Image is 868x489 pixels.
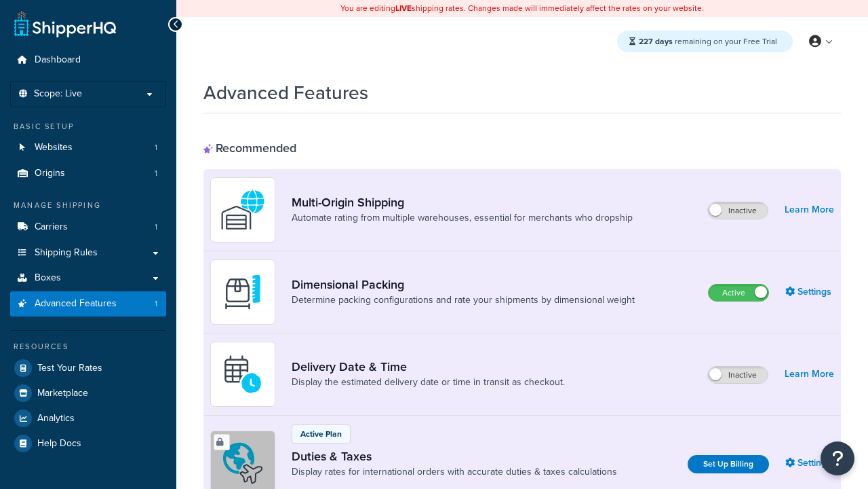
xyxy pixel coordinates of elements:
span: remaining on your Free Trial [639,35,777,48]
a: Dimensional Packing [292,277,635,292]
a: Boxes [10,266,166,291]
a: Test Your Rates [10,356,166,380]
span: Boxes [35,272,61,284]
span: Dashboard [35,54,81,66]
span: Test Your Rates [37,363,102,374]
a: Analytics [10,406,166,431]
div: Recommended [203,141,296,156]
a: Settings [785,283,834,302]
a: Determine packing configurations and rate your shipments by dimensional weight [292,293,635,307]
li: Advanced Features [10,291,166,316]
span: 1 [155,221,157,233]
li: Websites [10,135,166,160]
label: Active [709,285,768,301]
a: Automate rating from multiple warehouses, essential for merchants who dropship [292,211,633,225]
a: Display the estimated delivery date or time in transit as checkout. [292,376,565,389]
li: Origins [10,161,166,186]
button: Open Resource Center [821,441,854,475]
span: Origins [35,168,65,179]
span: Analytics [37,413,75,424]
div: Basic Setup [10,121,166,132]
span: 1 [155,168,157,179]
div: Manage Shipping [10,200,166,211]
a: Origins1 [10,161,166,186]
a: Multi-Origin Shipping [292,195,633,210]
span: Websites [35,142,73,153]
img: WatD5o0RtDAAAAAElFTkSuQmCC [219,186,267,234]
a: Marketplace [10,381,166,405]
img: DTVBYsAAAAAASUVORK5CYII= [219,268,267,316]
div: Resources [10,341,166,352]
a: Shipping Rules [10,240,166,266]
span: Advanced Features [35,298,117,310]
a: Set Up Billing [688,455,769,473]
li: Carriers [10,215,166,240]
span: Carriers [35,221,68,233]
a: Learn More [785,200,834,219]
label: Inactive [708,202,768,219]
a: Learn More [785,365,834,384]
a: Delivery Date & Time [292,359,565,374]
label: Inactive [708,367,768,383]
b: LIVE [395,2,412,14]
a: Dashboard [10,48,166,73]
img: gfkeb5ejjkALwAAAABJRU5ErkJggg== [219,350,267,398]
span: Marketplace [37,388,88,399]
h1: Advanced Features [203,79,368,106]
a: Display rates for international orders with accurate duties & taxes calculations [292,465,617,479]
span: Scope: Live [34,88,82,100]
a: Settings [785,454,834,473]
a: Duties & Taxes [292,449,617,464]
a: Help Docs [10,431,166,456]
p: Active Plan [300,428,342,440]
a: Carriers1 [10,215,166,240]
a: Websites1 [10,135,166,160]
span: 1 [155,298,157,310]
span: Help Docs [37,438,81,450]
strong: 227 days [639,35,673,48]
a: Advanced Features1 [10,291,166,316]
span: 1 [155,142,157,153]
span: Shipping Rules [35,247,98,259]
